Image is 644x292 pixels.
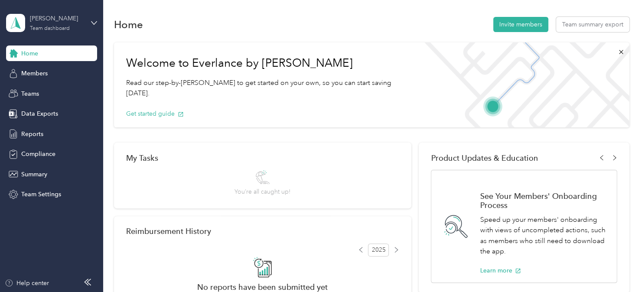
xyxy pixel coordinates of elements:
[480,191,607,210] h1: See Your Members' Onboarding Process
[480,214,607,257] p: Speed up your members' onboarding with views of uncompleted actions, such as members who still ne...
[30,26,70,31] div: Team dashboard
[126,109,184,118] button: Get started guide
[21,130,43,139] span: Reports
[21,109,58,118] span: Data Exports
[368,243,389,256] span: 2025
[126,56,404,70] h1: Welcome to Everlance by [PERSON_NAME]
[480,266,521,275] button: Learn more
[114,20,143,29] h1: Home
[556,17,629,32] button: Team summary export
[595,243,644,292] iframe: Everlance-gr Chat Button Frame
[30,14,84,23] div: [PERSON_NAME]
[126,282,399,292] h2: No reports have been submitted yet
[126,153,399,162] div: My Tasks
[21,69,48,78] span: Members
[493,17,548,32] button: Invite members
[5,279,49,288] button: Help center
[431,153,538,162] span: Product Updates & Education
[21,49,38,58] span: Home
[126,227,211,236] h2: Reimbursement History
[21,170,47,179] span: Summary
[234,187,290,196] span: You’re all caught up!
[21,190,61,199] span: Team Settings
[416,42,629,127] img: Welcome to everlance
[21,149,55,159] span: Compliance
[21,89,39,98] span: Teams
[126,78,404,99] p: Read our step-by-[PERSON_NAME] to get started on your own, so you can start saving [DATE].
